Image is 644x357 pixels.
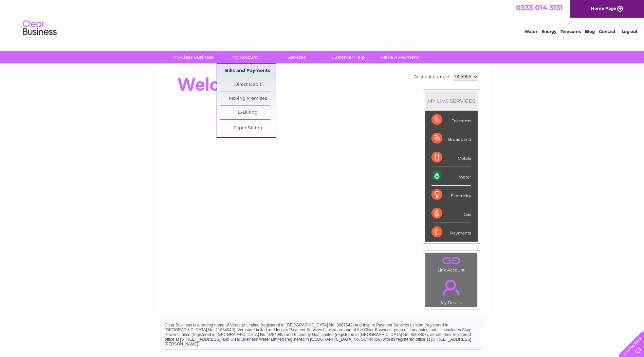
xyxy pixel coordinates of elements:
div: LIVE [436,98,450,104]
a: Paper Billing [220,121,276,135]
a: Contact [599,29,615,34]
a: Bills and Payments [220,64,276,78]
td: Account number [412,71,451,82]
a: Log out [622,29,638,34]
div: Water [431,167,471,186]
div: Telecoms [431,111,471,129]
a: Customer Help [320,51,376,63]
div: Payments [431,223,471,241]
a: . [427,276,476,299]
div: Electricity [431,186,471,204]
a: Moving Premises [220,92,276,106]
a: Water [525,29,537,34]
img: logo.png [22,18,57,38]
a: . [427,255,476,267]
td: My Details [425,274,478,307]
a: Telecoms [560,29,581,34]
a: Energy [541,29,556,34]
td: Link Account [425,253,478,274]
a: My Clear Business [165,51,221,63]
a: Services [269,51,325,63]
a: Make A Payment [372,51,428,63]
div: Broadband [431,129,471,148]
a: E-Billing [220,106,276,119]
div: MY SERVICES [425,91,478,111]
a: My Account [217,51,273,63]
div: Clear Business is a trading name of Verastar Limited (registered in [GEOGRAPHIC_DATA] No. 3667643... [162,4,483,33]
a: Direct Debit [220,78,276,92]
div: Gas [431,204,471,223]
div: Mobile [431,148,471,167]
a: Blog [585,29,595,34]
a: 0333 014 3131 [516,3,563,12]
